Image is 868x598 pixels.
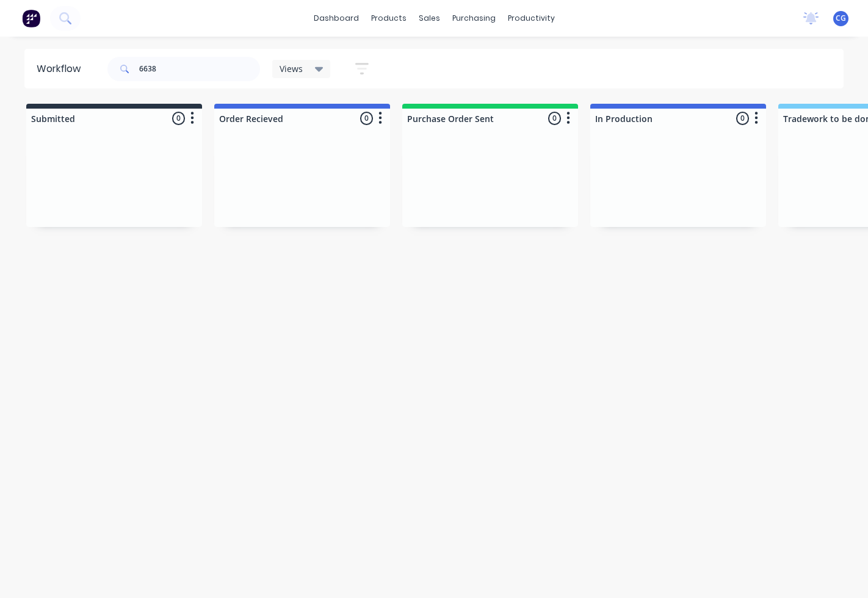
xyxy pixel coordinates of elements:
img: Factory [22,9,40,27]
div: Workflow [37,62,87,76]
span: Views [280,62,303,75]
a: dashboard [308,9,365,27]
div: productivity [502,9,561,27]
span: CG [836,13,846,24]
div: sales [413,9,446,27]
div: purchasing [446,9,502,27]
div: products [365,9,413,27]
input: Search for orders... [139,57,260,81]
